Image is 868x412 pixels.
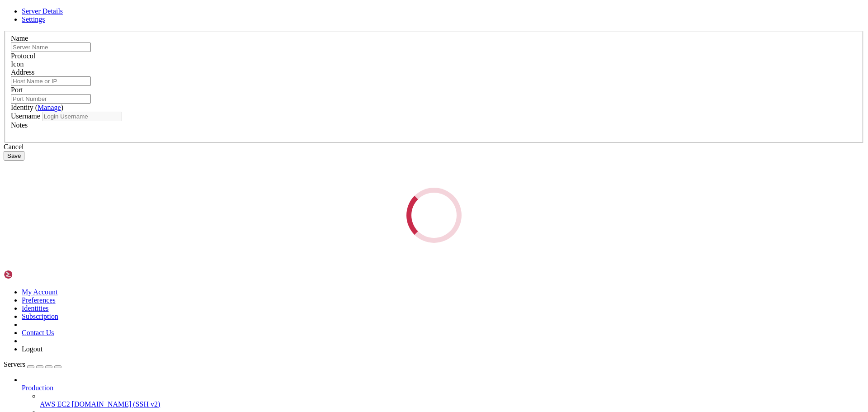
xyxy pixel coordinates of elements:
[11,43,91,52] input: Server Name
[38,104,61,111] a: Manage
[22,329,54,336] a: Contact Us
[22,384,864,392] a: Production
[40,392,864,408] li: AWS EC2 [DOMAIN_NAME] (SSH v2)
[11,68,34,76] label: Address
[22,7,63,15] a: Server Details
[22,296,56,304] a: Preferences
[11,52,35,60] label: Protocol
[11,76,91,86] input: Host Name or IP
[11,34,28,42] label: Name
[11,121,28,129] label: Notes
[11,104,63,111] label: Identity
[4,360,61,368] a: Servers
[35,104,63,111] span: ( )
[11,112,40,120] label: Username
[4,143,864,151] div: Cancel
[22,313,58,320] a: Subscription
[22,384,53,392] span: Production
[4,151,24,161] button: Save
[22,304,49,312] a: Identities
[40,400,864,408] a: AWS EC2 [DOMAIN_NAME] (SSH v2)
[406,188,462,243] div: Loading...
[11,94,91,104] input: Port Number
[11,86,23,94] label: Port
[4,360,25,368] span: Servers
[22,345,42,353] a: Logout
[40,400,70,408] span: AWS EC2
[4,11,7,19] div: (0, 1)
[22,288,58,296] a: My Account
[4,4,750,11] x-row: Connection timed out
[4,270,56,279] img: Shellngn
[11,60,24,68] label: Icon
[22,15,45,23] a: Settings
[72,400,160,408] span: [DOMAIN_NAME] (SSH v2)
[42,112,122,121] input: Login Username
